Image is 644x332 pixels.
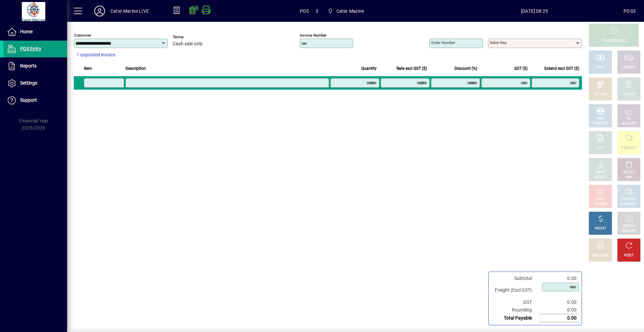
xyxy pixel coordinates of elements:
mat-label: Invoice number [300,33,327,38]
div: PRODUCT [593,121,608,126]
span: POS Entry [20,46,41,51]
span: Description [125,65,146,72]
div: PRODUCT [621,146,636,151]
div: SELECT [595,175,606,180]
td: GST [491,298,539,306]
mat-label: Customer [74,33,91,38]
td: 0.00 [539,298,579,306]
span: Terms [173,35,213,39]
span: 3 [316,6,318,16]
span: POS [300,6,309,16]
span: Item [84,65,92,72]
td: Rounding [491,306,539,314]
div: PRODUCT [621,197,636,202]
span: Cash sale only [173,41,203,47]
span: 1 unposted invoice [76,51,115,58]
button: Profile [89,5,110,17]
td: 0.00 [539,314,579,322]
div: PROFIT [595,226,606,231]
span: [DATE] 08:25 [445,6,624,16]
div: PROCESS SALE [602,38,626,43]
mat-label: Sales rep [490,40,506,45]
span: Settings [20,80,37,86]
div: HOLD [596,197,605,202]
td: Freight (Excl GST) [491,282,539,298]
span: Cater Marine [325,5,367,17]
div: CHEQUE [623,65,635,70]
div: DELETE [623,170,635,175]
div: PRICE [596,170,605,175]
div: NOTE [596,146,605,151]
span: GST ($) [514,65,528,72]
div: POS3 [624,6,636,16]
button: 1 unposted invoice [74,49,118,61]
div: SUMMARY [621,202,637,207]
span: Rate excl GST ($) [396,65,427,72]
div: INVOICE [594,202,606,207]
a: Support [3,92,67,109]
div: Cater Marine LIVE [110,6,149,16]
span: Reports [20,63,37,68]
span: Home [20,29,33,34]
a: Home [3,23,67,40]
div: GL [627,116,631,121]
td: 0.00 [539,275,579,282]
mat-label: Order number [431,40,455,45]
td: 0.00 [539,306,579,314]
a: Settings [3,75,67,92]
div: INVOICES [622,229,636,234]
div: DISCOUNT [592,253,608,258]
span: Discount (%) [454,65,477,72]
div: LINE [626,175,632,180]
div: RESET [624,253,634,258]
td: Total Payable [491,314,539,322]
div: CHARGE [623,92,636,97]
span: Extend excl GST ($) [544,65,579,72]
div: MISC [596,116,604,121]
div: RECALL [623,224,635,229]
span: Cater Marine [336,6,364,16]
span: Support [20,97,37,103]
td: Subtotal [491,275,539,282]
a: Reports [3,58,67,75]
div: EFTPOS [594,92,607,97]
div: ACCOUNT [621,121,637,126]
div: CASH [596,65,605,70]
span: Quantity [361,65,377,72]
